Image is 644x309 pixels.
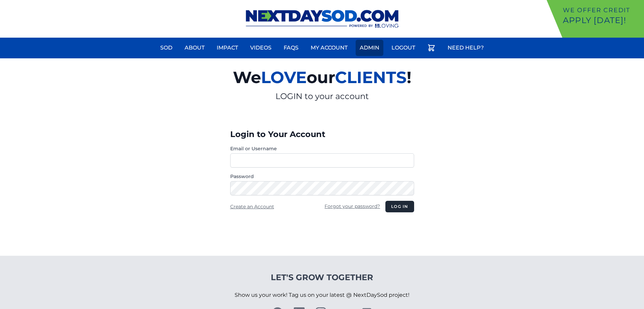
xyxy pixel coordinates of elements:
a: Videos [246,40,276,56]
h2: We our ! [154,64,490,91]
h4: Let's Grow Together [235,272,409,283]
a: Create an Account [230,204,274,210]
p: Apply [DATE]! [563,15,641,26]
span: CLIENTS [335,67,407,87]
a: Sod [156,40,176,56]
a: Impact [213,40,242,56]
a: My Account [307,40,352,56]
p: We offer Credit [563,5,641,15]
p: Show us your work! Tag us on your latest @ NextDaySod project! [235,283,409,307]
a: About [181,40,209,56]
label: Password [230,173,414,180]
p: LOGIN to your account [154,91,490,102]
h3: Login to Your Account [230,129,414,140]
a: Need Help? [444,40,488,56]
label: Email or Username [230,145,414,152]
button: Log in [385,201,414,212]
a: Logout [387,40,419,56]
span: LOVE [261,67,307,87]
a: FAQs [280,40,303,56]
a: Forgot your password? [325,203,380,209]
a: Admin [356,40,383,56]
